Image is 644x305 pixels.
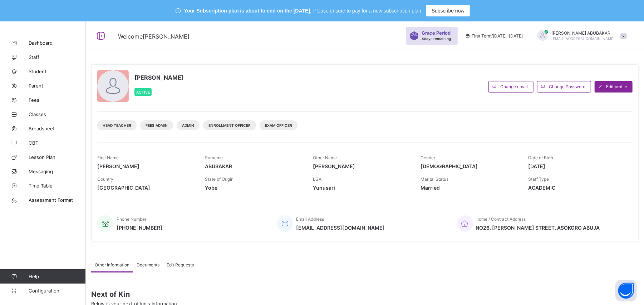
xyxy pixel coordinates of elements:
span: Broadsheet [29,126,86,131]
button: Open asap [615,280,637,301]
span: ABUBAKAR [205,163,302,169]
span: Yobe [205,185,302,191]
span: Welcome [PERSON_NAME] [118,33,190,40]
span: Documents [137,262,159,267]
span: CBT [29,140,86,146]
span: Assessment Format [29,197,86,203]
span: Admin [182,123,194,127]
span: Configuration [29,288,85,294]
span: [PERSON_NAME] [97,163,194,169]
span: Enrollment Officer [208,123,251,127]
span: Marital Status [421,176,448,182]
span: Staff [29,54,86,60]
span: Yunusari [313,185,410,191]
span: [EMAIL_ADDRESS][DOMAIN_NAME] [552,36,615,41]
span: Fees admin [146,123,168,127]
span: [GEOGRAPHIC_DATA] [97,185,194,191]
img: sticker-purple.71386a28dfed39d6af7621340158ba97.svg [410,31,419,40]
span: Email Address [296,216,324,222]
span: Edit profile [606,84,627,89]
span: Next of Kin [91,290,639,299]
span: [DEMOGRAPHIC_DATA] [421,163,517,169]
span: Home / Contract Address [476,216,526,222]
span: Dashboard [29,40,86,46]
span: Fees [29,97,86,103]
span: Student [29,69,86,74]
span: LGA [313,176,321,182]
span: Surname [205,155,223,160]
span: Grace Period [422,30,451,36]
span: Help [29,274,85,279]
span: Exam officer [265,123,292,127]
div: ADAMABUBAKAR [530,30,630,42]
span: Staff Type [529,176,549,182]
span: Other Name [313,155,337,160]
span: State of Origin [205,176,233,182]
span: [PERSON_NAME] ABUBAKAR [552,30,615,36]
span: Change email [500,84,528,89]
span: First Name [97,155,119,160]
span: Your Subscription plan is about to end on the [DATE]. [184,8,311,14]
span: Date of Birth [529,155,554,160]
span: [DATE] [529,163,625,169]
span: 4 days remaining [422,36,451,41]
span: [PHONE_NUMBER] [117,225,162,231]
span: Messaging [29,169,86,174]
span: Classes [29,111,86,117]
span: Change Password [549,84,585,89]
span: Head teacher [103,123,131,127]
span: Active [136,90,150,94]
span: Gender [421,155,435,160]
span: [PERSON_NAME] [313,163,410,169]
span: Subscribe now [432,8,464,14]
span: Edit Requests [167,262,194,267]
span: [EMAIL_ADDRESS][DOMAIN_NAME] [296,225,385,231]
span: Lesson Plan [29,154,86,160]
span: Parent [29,83,86,89]
span: Time Table [29,183,86,189]
span: Please ensure to pay for a new subscription plan. [313,8,423,14]
span: Country [97,176,113,182]
span: session/term information [465,33,523,39]
span: Other Information [95,262,129,267]
span: Phone Number [117,216,146,222]
span: [PERSON_NAME] [134,74,184,81]
span: ACADEMIC [529,185,625,191]
span: Married [421,185,517,191]
span: NO26, [PERSON_NAME] STREET, ASOKORO ABUJA [476,225,600,231]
